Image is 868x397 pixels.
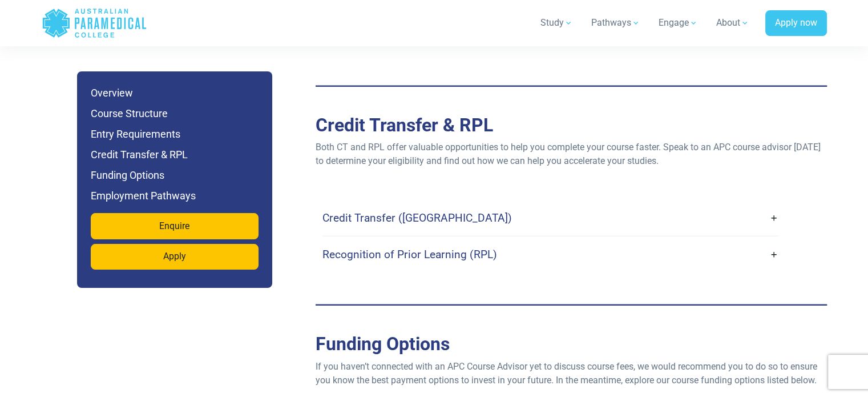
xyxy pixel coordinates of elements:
[316,114,827,136] h2: Credit Transfer & RPL
[322,241,778,268] a: Recognition of Prior Learning (RPL)
[709,7,756,39] a: About
[652,7,705,39] a: Engage
[765,10,827,37] a: Apply now
[322,204,778,231] a: Credit Transfer ([GEOGRAPHIC_DATA])
[42,5,147,42] a: Australian Paramedical College
[316,333,827,355] h2: Funding Options
[534,7,580,39] a: Study
[584,7,647,39] a: Pathways
[316,360,827,387] p: If you haven’t connected with an APC Course Advisor yet to discuss course fees, we would recommen...
[322,211,512,224] h4: Credit Transfer ([GEOGRAPHIC_DATA])
[316,141,827,168] p: Both CT and RPL offer valuable opportunities to help you complete your course faster. Speak to an...
[322,248,497,261] h4: Recognition of Prior Learning (RPL)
